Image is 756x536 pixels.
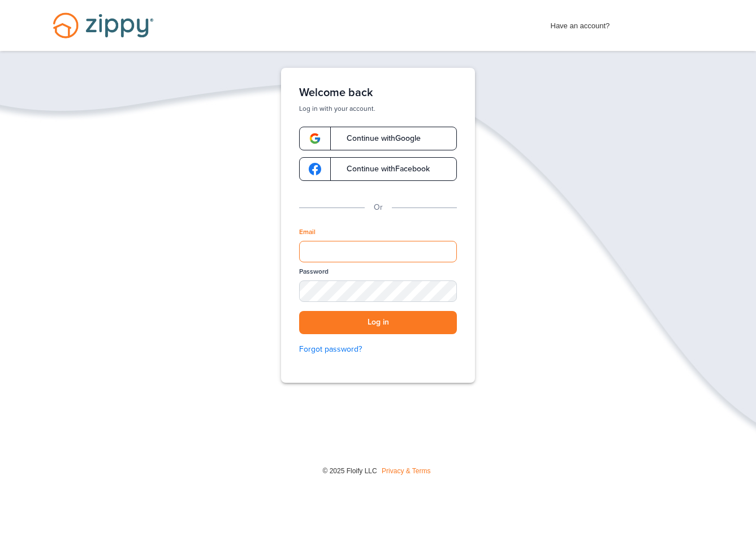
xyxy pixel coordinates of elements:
label: Password [299,267,329,276]
img: google-logo [309,132,321,145]
img: google-logo [309,163,321,175]
label: Email [299,227,316,237]
input: Password [299,280,457,302]
a: google-logoContinue withFacebook [299,157,457,181]
input: Email [299,241,457,262]
span: Continue with Facebook [335,165,430,173]
p: Or [374,201,383,214]
h1: Welcome back [299,86,457,100]
a: Forgot password? [299,343,457,356]
a: google-logoContinue withGoogle [299,127,457,150]
a: Privacy & Terms [382,467,430,475]
button: Log in [299,311,457,334]
span: Have an account? [551,14,610,32]
p: Log in with your account. [299,104,457,113]
span: Continue with Google [335,135,421,142]
span: © 2025 Floify LLC [322,467,377,475]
